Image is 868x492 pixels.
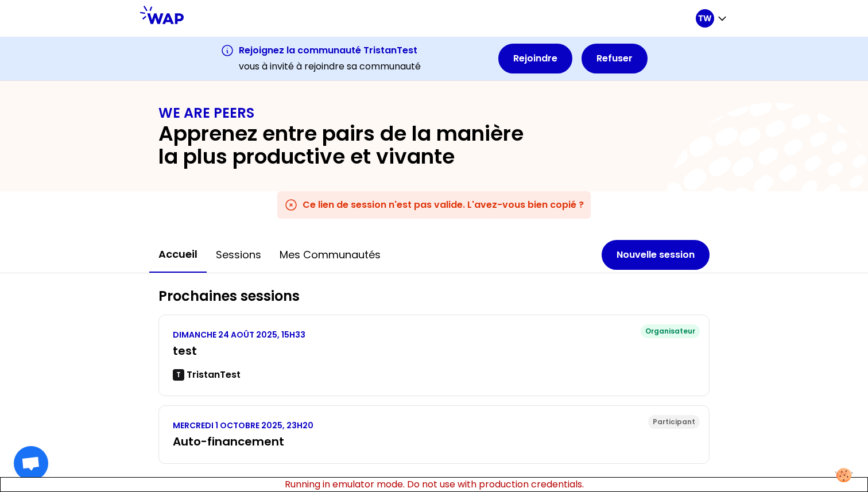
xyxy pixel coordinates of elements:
button: Rejoindre [498,44,572,73]
p: TristanTest [187,368,241,382]
a: DIMANCHE 24 AOÛT 2025, 15H33testTTristanTest [173,329,695,382]
button: Nouvelle session [602,240,710,270]
h3: Rejoignez la communauté TristanTest [239,44,421,57]
button: Manage your preferences about cookies [828,461,859,489]
p: DIMANCHE 24 AOÛT 2025, 15H33 [173,329,695,340]
h2: Apprenez entre pairs de la manière la plus productive et vivante [158,122,544,168]
p: vous à invité à rejoindre sa communauté [239,60,421,73]
a: Ouvrir le chat [14,446,48,481]
a: MERCREDI 1 OCTOBRE 2025, 23H20Auto-financement [173,420,695,450]
h1: WE ARE PEERS [158,104,710,122]
div: Participant [648,415,700,429]
p: MERCREDI 1 OCTOBRE 2025, 23H20 [173,420,695,431]
p: T [176,370,181,379]
button: Mes communautés [270,238,390,272]
button: Accueil [149,237,207,273]
h3: Auto-financement [173,433,695,450]
h2: Prochaines sessions [158,287,710,305]
button: Sessions [207,238,270,272]
h3: Ce lien de session n'est pas valide. L'avez-vous bien copié ? [303,198,584,212]
div: Organisateur [641,324,700,338]
p: TW [698,13,712,24]
button: TW [696,9,728,28]
button: Refuser [582,44,648,73]
h3: test [173,343,695,359]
